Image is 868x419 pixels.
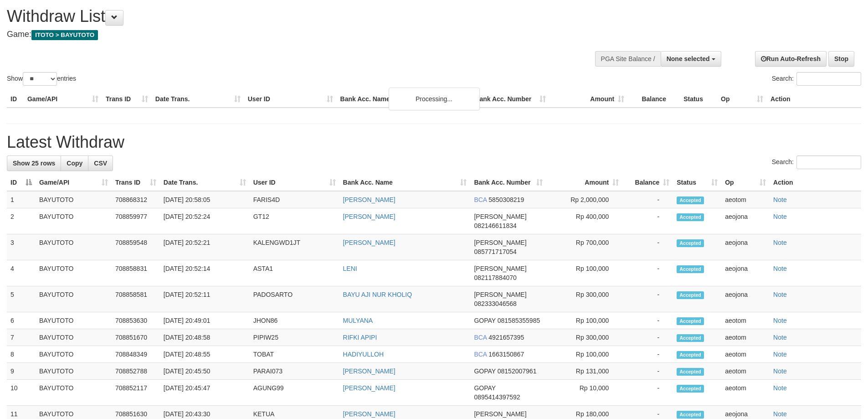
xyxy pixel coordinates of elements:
[160,208,250,234] td: [DATE] 20:52:24
[677,411,704,419] span: Accepted
[721,329,770,346] td: aeotom
[337,91,472,108] th: Bank Acc. Name
[13,160,55,167] span: Show 25 rows
[250,191,339,208] td: FARIS4D
[36,346,112,363] td: BAYUTOTO
[474,291,526,298] span: [PERSON_NAME]
[343,239,395,246] a: [PERSON_NAME]
[546,191,622,208] td: Rp 2,000,000
[36,312,112,329] td: BAYUTOTO
[7,346,36,363] td: 8
[721,208,770,234] td: aeojona
[677,368,704,376] span: Accepted
[7,363,36,380] td: 9
[773,196,787,203] a: Note
[250,260,339,286] td: ASTA1
[474,239,526,246] span: [PERSON_NAME]
[622,174,673,191] th: Balance: activate to sort column ascending
[7,155,61,171] a: Show 25 rows
[160,174,250,191] th: Date Trans.: activate to sort column ascending
[622,346,673,363] td: -
[250,174,339,191] th: User ID: activate to sort column ascending
[7,312,36,329] td: 6
[773,410,787,418] a: Note
[244,91,337,108] th: User ID
[773,239,787,246] a: Note
[680,91,717,108] th: Status
[677,291,704,299] span: Accepted
[488,196,524,203] span: Copy 5850308219 to clipboard
[343,351,384,358] a: HADIYULLOH
[250,312,339,329] td: JHON86
[546,363,622,380] td: Rp 131,000
[721,234,770,260] td: aeojona
[470,174,546,191] th: Bank Acc. Number: activate to sort column ascending
[250,234,339,260] td: KALENGWD1JT
[7,380,36,406] td: 10
[773,213,787,220] a: Note
[7,286,36,312] td: 5
[474,317,495,324] span: GOPAY
[7,191,36,208] td: 1
[102,91,152,108] th: Trans ID
[772,72,861,86] label: Search:
[112,208,160,234] td: 708859977
[488,334,524,341] span: Copy 4921657395 to clipboard
[721,191,770,208] td: aeotom
[36,234,112,260] td: BAYUTOTO
[773,265,787,272] a: Note
[667,55,710,62] span: None selected
[343,410,395,418] a: [PERSON_NAME]
[721,380,770,406] td: aeotom
[250,363,339,380] td: PARAI073
[677,317,704,325] span: Accepted
[796,72,861,86] input: Search:
[622,234,673,260] td: -
[622,260,673,286] td: -
[673,174,721,191] th: Status: activate to sort column ascending
[498,367,537,375] span: Copy 08152007961 to clipboard
[36,208,112,234] td: BAYUTOTO
[474,351,487,358] span: BCA
[160,286,250,312] td: [DATE] 20:52:11
[343,367,395,375] a: [PERSON_NAME]
[23,72,57,86] select: Showentries
[7,30,570,39] h4: Game:
[343,213,395,220] a: [PERSON_NAME]
[250,208,339,234] td: GT12
[474,384,495,392] span: GOPAY
[7,7,570,26] h1: Withdraw List
[112,286,160,312] td: 708858581
[488,351,524,358] span: Copy 1663150867 to clipboard
[24,91,102,108] th: Game/API
[796,155,861,169] input: Search:
[7,174,36,191] th: ID: activate to sort column descending
[622,363,673,380] td: -
[474,334,487,341] span: BCA
[773,334,787,341] a: Note
[755,51,827,67] a: Run Auto-Refresh
[474,213,526,220] span: [PERSON_NAME]
[36,260,112,286] td: BAYUTOTO
[343,317,373,324] a: MULYANA
[160,312,250,329] td: [DATE] 20:49:01
[595,51,661,67] div: PGA Site Balance /
[546,260,622,286] td: Rp 100,000
[546,286,622,312] td: Rp 300,000
[160,260,250,286] td: [DATE] 20:52:14
[717,91,767,108] th: Op
[36,174,112,191] th: Game/API: activate to sort column ascending
[773,291,787,298] a: Note
[112,346,160,363] td: 708848349
[112,329,160,346] td: 708851670
[474,196,487,203] span: BCA
[343,384,395,392] a: [PERSON_NAME]
[474,222,516,229] span: Copy 082146611834 to clipboard
[36,286,112,312] td: BAYUTOTO
[474,248,516,255] span: Copy 085771717054 to clipboard
[343,334,377,341] a: RIFKI APIPI
[773,317,787,324] a: Note
[152,91,244,108] th: Date Trans.
[7,91,24,108] th: ID
[112,191,160,208] td: 708868312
